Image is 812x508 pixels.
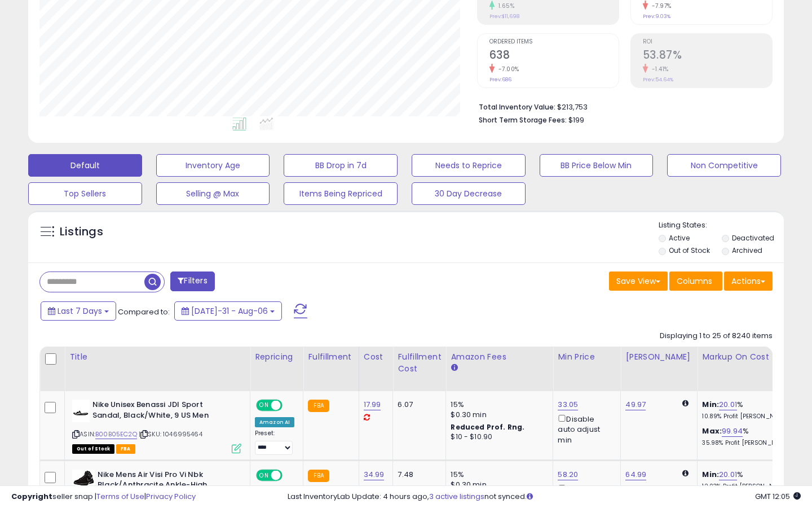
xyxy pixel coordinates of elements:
[643,76,673,83] small: Prev: 54.64%
[702,469,719,480] b: Min:
[255,417,294,427] div: Amazon AI
[257,401,271,410] span: ON
[139,430,202,439] span: | SKU: 1046995464
[28,154,142,177] button: Default
[451,400,544,410] div: 15%
[451,432,544,442] div: $10 - $10.90
[643,13,670,20] small: Prev: 9.03%
[69,351,245,363] div: Title
[669,246,710,255] label: Out of Stock
[398,400,437,410] div: 6.07
[479,115,567,125] b: Short Term Storage Fees:
[11,492,196,502] div: seller snap | |
[191,305,268,317] span: [DATE]-31 - Aug-06
[95,430,137,439] a: B00B05EC2Q
[308,470,329,482] small: FBA
[702,439,796,447] p: 35.98% Profit [PERSON_NAME]
[643,39,772,45] span: ROI
[495,2,515,10] small: 1.65%
[625,399,646,410] a: 49.97
[625,469,646,480] a: 64.99
[308,400,329,412] small: FBA
[702,399,719,410] b: Min:
[755,491,801,502] span: 2025-08-14 12:05 GMT
[732,246,762,255] label: Archived
[722,426,743,437] a: 99.94
[398,351,441,375] div: Fulfillment Cost
[479,102,555,112] b: Total Inventory Value:
[451,363,457,373] small: Amazon Fees.
[702,426,796,447] div: %
[698,347,805,391] th: The percentage added to the cost of goods (COGS) that forms the calculator for Min & Max prices.
[98,470,235,504] b: Nike Mens Air Visi Pro Vi Nbk Black/Anthracite Ankle-High Nubuck Basketball Shoe - 10M
[429,491,484,502] a: 3 active listings
[156,154,270,177] button: Inventory Age
[255,430,294,455] div: Preset:
[60,224,103,240] h5: Listings
[170,271,214,291] button: Filters
[96,491,144,502] a: Terms of Use
[558,469,578,480] a: 58.20
[719,399,737,410] a: 20.01
[702,413,796,421] p: 10.89% Profit [PERSON_NAME]
[609,271,668,291] button: Save View
[479,99,764,113] li: $213,753
[284,182,398,205] button: Items Being Repriced
[451,470,544,480] div: 15%
[174,301,282,321] button: [DATE]-31 - Aug-06
[451,410,544,420] div: $0.30 min
[568,115,584,125] span: $199
[724,271,773,291] button: Actions
[255,351,298,363] div: Repricing
[72,470,95,487] img: 41yk2af1hzL._SL40_.jpg
[702,470,796,491] div: %
[257,470,271,480] span: ON
[364,351,389,363] div: Cost
[489,39,619,45] span: Ordered Items
[558,399,578,410] a: 33.05
[648,65,669,73] small: -1.41%
[667,154,781,177] button: Non Competitive
[625,351,692,363] div: [PERSON_NAME]
[156,182,270,205] button: Selling @ Max
[540,154,654,177] button: BB Price Below Min
[702,426,722,436] b: Max:
[364,399,381,410] a: 17.99
[281,401,299,410] span: OFF
[58,305,102,317] span: Last 7 Days
[489,13,519,20] small: Prev: $11,698
[660,331,773,341] div: Displaying 1 to 25 of 8240 items
[364,469,385,480] a: 34.99
[719,469,737,480] a: 20.01
[558,351,616,363] div: Min Price
[288,492,801,502] div: Last InventoryLab Update: 4 hours ago, not synced.
[451,351,548,363] div: Amazon Fees
[72,444,114,454] span: All listings that are currently out of stock and unavailable for purchase on Amazon
[643,49,772,64] h2: 53.87%
[72,400,241,452] div: ASIN:
[146,491,196,502] a: Privacy Policy
[669,233,690,243] label: Active
[702,351,800,363] div: Markup on Cost
[732,233,774,243] label: Deactivated
[489,49,619,64] h2: 638
[702,400,796,421] div: %
[308,351,354,363] div: Fulfillment
[558,413,612,445] div: Disable auto adjust min
[412,182,526,205] button: 30 Day Decrease
[669,271,722,291] button: Columns
[28,182,142,205] button: Top Sellers
[92,400,230,423] b: Nike Unisex Benassi JDI Sport Sandal, Black/White, 9 US Men
[648,2,672,10] small: -7.97%
[398,470,437,480] div: 7.48
[72,400,90,422] img: 31eOqQjigOL._SL40_.jpg
[495,65,519,73] small: -7.00%
[284,154,398,177] button: BB Drop in 7d
[41,301,116,321] button: Last 7 Days
[118,306,170,317] span: Compared to:
[677,275,712,287] span: Columns
[451,422,524,432] b: Reduced Prof. Rng.
[116,444,135,454] span: FBA
[11,491,52,502] strong: Copyright
[659,220,784,231] p: Listing States:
